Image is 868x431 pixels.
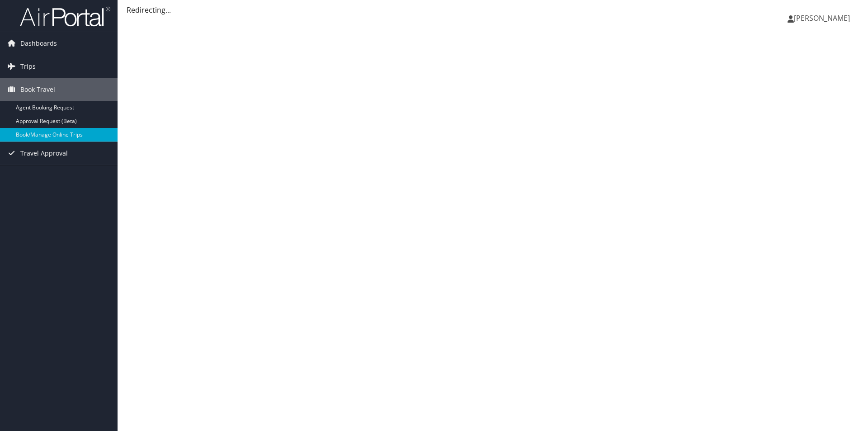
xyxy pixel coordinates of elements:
[794,13,850,23] span: [PERSON_NAME]
[20,6,110,27] img: airportal-logo.png
[788,5,859,32] a: [PERSON_NAME]
[20,55,36,78] span: Trips
[20,78,55,101] span: Book Travel
[127,5,859,15] div: Redirecting...
[20,32,57,55] span: Dashboards
[20,142,68,165] span: Travel Approval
